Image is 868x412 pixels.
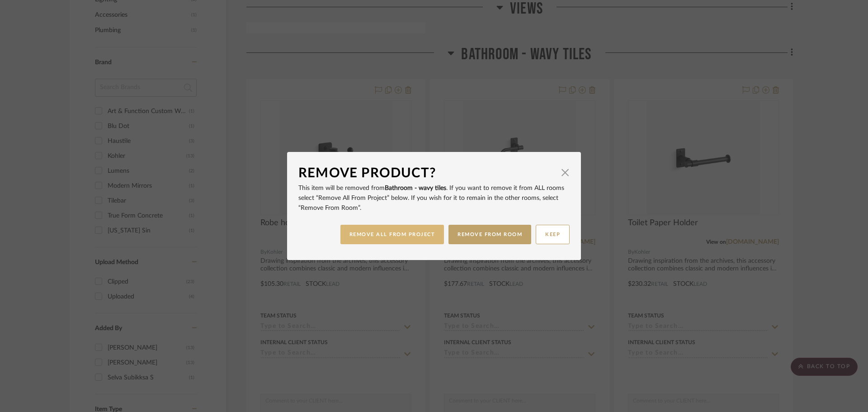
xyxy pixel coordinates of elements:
div: Remove Product? [298,163,556,183]
button: Close [556,163,574,181]
button: KEEP [536,225,570,244]
dialog-header: Remove Product? [298,163,570,183]
p: This item will be removed from . If you want to remove it from ALL rooms select “Remove All From ... [298,183,570,213]
button: REMOVE ALL FROM PROJECT [340,225,444,244]
span: Bathroom - wavy tiles [385,185,446,191]
button: REMOVE FROM ROOM [448,225,531,244]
